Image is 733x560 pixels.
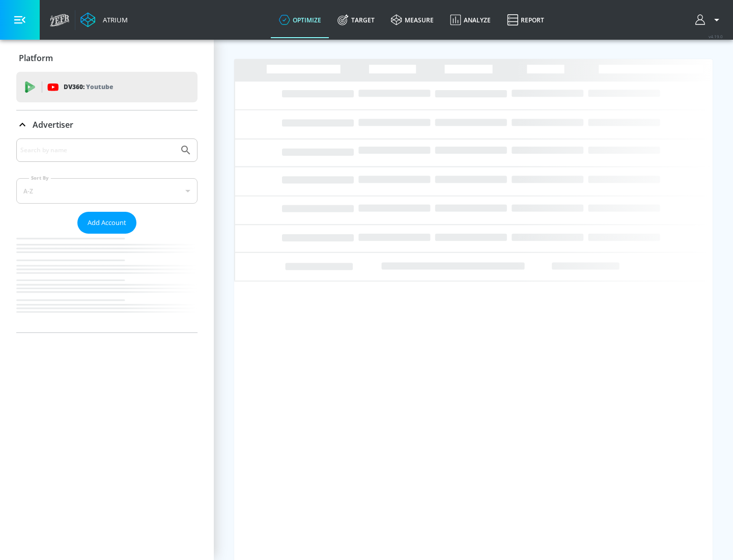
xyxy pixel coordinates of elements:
[33,119,73,130] p: Advertiser
[16,72,198,102] div: DV360: Youtube
[16,138,198,332] div: Advertiser
[88,217,126,229] span: Add Account
[16,110,198,139] div: Advertiser
[16,178,198,204] div: A-Z
[20,144,175,157] input: Search by name
[16,44,198,72] div: Platform
[19,52,53,64] p: Platform
[80,12,128,27] a: Atrium
[86,81,113,92] p: Youtube
[383,2,442,38] a: measure
[29,175,51,181] label: Sort By
[442,2,499,38] a: Analyze
[99,15,128,24] div: Atrium
[329,2,383,38] a: Target
[16,234,198,332] nav: list of Advertiser
[499,2,552,38] a: Report
[77,212,136,234] button: Add Account
[709,34,723,39] span: v 4.19.0
[64,81,113,93] p: DV360:
[271,2,329,38] a: optimize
